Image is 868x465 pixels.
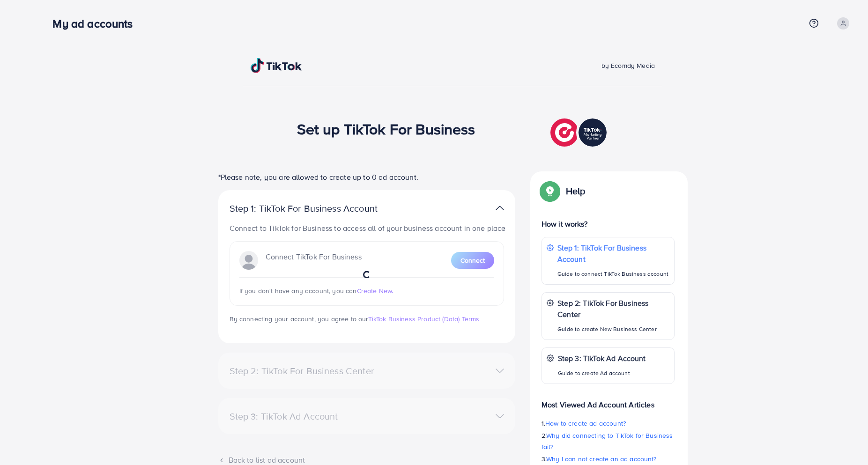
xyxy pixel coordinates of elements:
[542,453,675,465] p: 3.
[558,353,646,364] p: Step 3: TikTok Ad Account
[542,430,675,452] p: 2.
[542,418,675,429] p: 1.
[52,17,140,30] h3: My ad accounts
[557,297,669,320] p: Step 2: TikTok For Business Center
[557,268,669,280] p: Guide to connect TikTok Business account
[550,116,609,149] img: TikTok partner
[545,419,626,428] span: How to create ad account?
[566,185,586,197] p: Help
[542,183,558,199] img: Popup guide
[601,61,655,70] span: by Ecomdy Media
[542,218,675,229] p: How it works?
[546,454,657,464] span: Why I can not create an ad account?
[297,120,475,138] h1: Set up TikTok For Business
[542,431,673,451] span: Why did connecting to TikTok for Business fail?
[542,391,675,410] p: Most Viewed Ad Account Articles
[496,201,504,215] img: TikTok partner
[558,368,646,379] p: Guide to create Ad account
[557,242,669,265] p: Step 1: TikTok For Business Account
[230,203,408,214] p: Step 1: TikTok For Business Account
[251,58,302,73] img: TikTok
[218,171,515,183] p: *Please note, you are allowed to create up to 0 ad account.
[557,324,669,335] p: Guide to create New Business Center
